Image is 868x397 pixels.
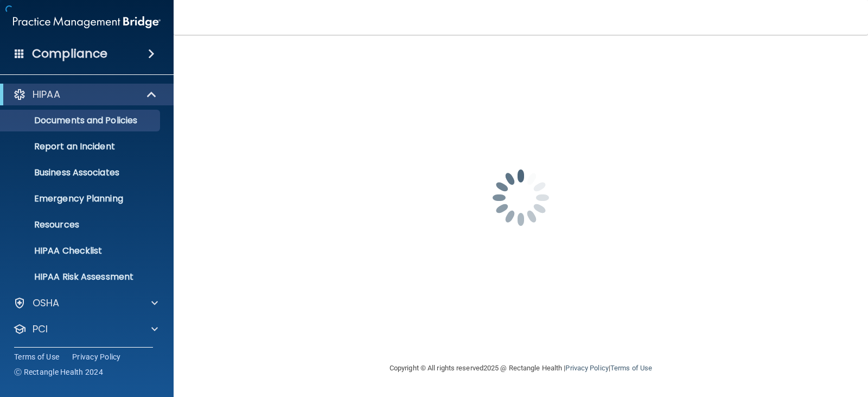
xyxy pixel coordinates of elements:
p: Documents and Policies [7,115,155,126]
img: PMB logo [13,11,161,33]
p: HIPAA Checklist [7,245,155,256]
p: Business Associates [7,167,155,178]
p: Resources [7,219,155,230]
img: spinner.e123f6fc.gif [467,143,575,252]
a: OSHA [13,297,158,310]
h4: Compliance [32,46,107,61]
p: Emergency Planning [7,193,155,204]
p: Report an Incident [7,141,155,152]
p: HIPAA Risk Assessment [7,272,155,282]
a: HIPAA [13,88,157,101]
a: PCI [13,323,158,336]
a: Privacy Policy [565,364,608,372]
a: Terms of Use [610,364,652,372]
p: OSHA [33,297,60,310]
p: HIPAA [33,88,60,101]
p: PCI [33,323,48,336]
div: Copyright © All rights reserved 2025 @ Rectangle Health | | [323,351,719,386]
a: Terms of Use [14,351,59,362]
a: Privacy Policy [72,351,121,362]
span: Ⓒ Rectangle Health 2024 [14,367,103,377]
